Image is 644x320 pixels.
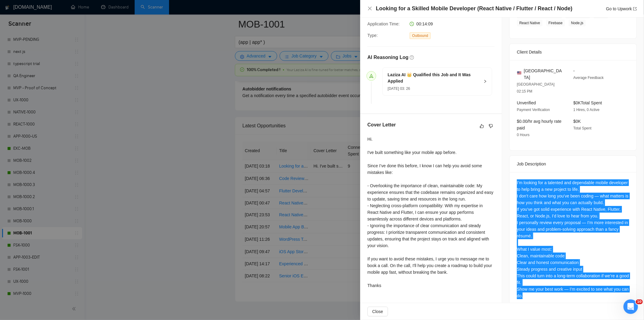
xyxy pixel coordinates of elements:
span: $0K Total Spent [573,100,602,105]
a: Go to Upworkexport [606,6,637,11]
h4: Looking for a Skilled Mobile Developer (React Native / Flutter / React / Node) [376,5,572,12]
span: Application Time: [367,21,400,26]
button: like [478,122,485,130]
span: Node.js [569,20,586,26]
span: send [369,74,373,78]
div: Client Details [517,44,629,60]
h5: Laziza AI 👑 Qualified this Job and It Was Applied [388,72,480,84]
span: [GEOGRAPHIC_DATA] [524,67,564,81]
span: Outbound [410,32,431,39]
span: 1 Hires, 0 Active [573,108,600,112]
button: Close [367,307,388,316]
span: [GEOGRAPHIC_DATA] 02:15 PM [517,82,555,93]
span: dislike [489,124,493,129]
span: right [483,80,487,83]
span: export [633,7,637,11]
div: Job Description [517,156,629,172]
span: $0.00/hr avg hourly rate paid [517,119,562,130]
span: 0 Hours [517,133,530,137]
span: 00:14:09 [416,21,433,26]
span: clock-circle [410,22,414,26]
span: $0K [573,119,581,124]
span: Type: [367,33,378,38]
span: - [573,68,575,73]
span: Firebase [546,20,565,26]
img: 🇺🇸 [517,71,521,75]
span: Unverified [517,100,536,105]
span: [DATE] 03: 26 [388,87,410,91]
span: close [367,6,372,11]
span: React Native [517,20,543,26]
span: Total Spent [573,126,591,130]
span: Payment Verification [517,108,550,112]
span: like [480,124,484,129]
iframe: Intercom live chat [623,299,638,314]
span: 10 [636,299,643,304]
h5: AI Reasoning Log [367,54,409,61]
h5: Cover Letter [367,121,396,129]
button: dislike [487,122,495,130]
div: I’m looking for a talented and dependable mobile developer to help bring a new project to life. I... [517,179,629,299]
span: question-circle [410,55,414,60]
span: Close [372,308,383,315]
button: Close [367,6,372,11]
span: Average Feedback [573,76,604,80]
div: Hi. I've built something like your mobile app before. Since I’ve done this before, I know I can h... [367,136,495,289]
